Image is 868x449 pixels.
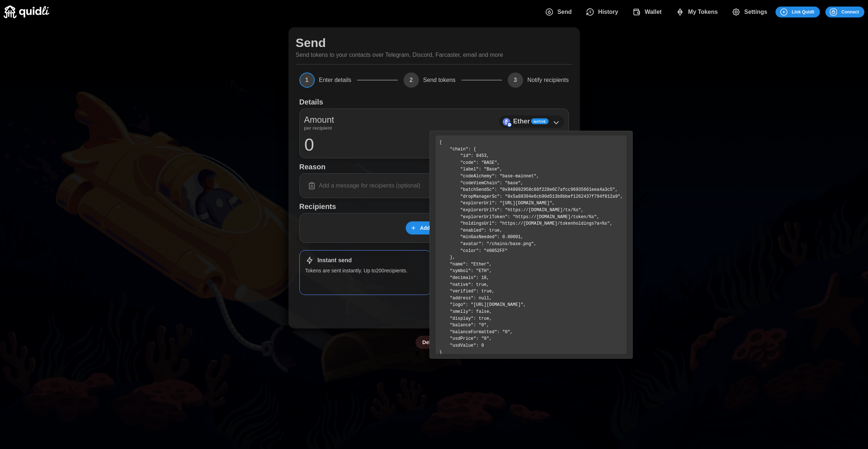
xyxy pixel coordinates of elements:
[670,4,726,20] button: My Tokens
[527,77,569,83] span: Notify recipients
[304,113,334,126] p: Amount
[304,178,564,193] input: Add a message for recipients (optional)
[508,72,523,88] span: 3
[318,257,352,264] h1: Instant send
[423,336,446,348] span: Debug Tx
[319,77,351,83] span: Enter details
[580,4,627,20] button: History
[775,7,820,17] button: Link Quidli
[825,7,864,17] button: Connect
[4,5,49,18] img: Quidli
[304,126,334,130] p: per recipient
[792,7,814,17] span: Link Quidli
[841,7,859,17] span: Connect
[645,5,662,19] span: Wallet
[627,4,670,20] button: Wallet
[404,72,419,88] span: 2
[296,51,503,60] p: Send tokens to your contacts over Telegram, Discord, Farcaster, email and more
[503,118,510,126] img: Ether (on Base)
[726,4,776,20] button: Settings
[557,5,572,19] span: Send
[513,116,530,127] p: Ether
[299,202,569,211] h1: Recipients
[436,135,627,359] pre: { "chain": { "id": 8453, "code": "BASE", "label": "Base", "codeAlchemy": "base-mainnet", "codeVie...
[420,222,455,234] span: Add recipients
[299,162,569,172] h1: Reason
[406,221,462,235] button: Add recipients
[304,135,564,154] input: 0
[296,35,326,51] h1: Send
[508,72,569,88] button: 3Notify recipients
[688,5,718,19] span: My Tokens
[299,97,323,107] h1: Details
[404,72,456,88] button: 2Send tokens
[299,72,315,88] span: 1
[534,119,546,124] span: Native
[416,336,453,349] button: Debug Tx
[539,4,580,20] button: Send
[598,5,618,19] span: History
[299,72,351,88] button: 1Enter details
[744,5,767,19] span: Settings
[305,267,425,274] p: Tokens are sent instantly. Up to 200 recipients.
[423,77,456,83] span: Send tokens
